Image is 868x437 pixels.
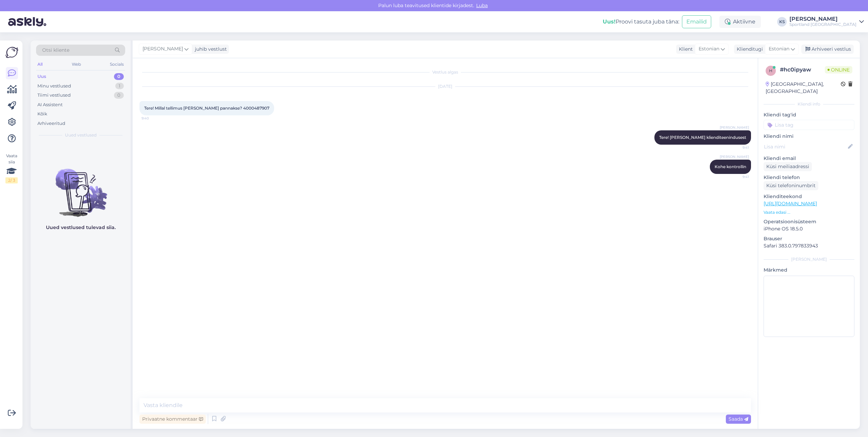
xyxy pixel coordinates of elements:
[115,83,124,90] div: 1
[764,209,854,215] p: Vaata edasi ...
[764,162,812,171] div: Küsi meiliaadressi
[659,135,746,140] span: Tere! [PERSON_NAME] klienditeenindusest
[777,17,787,27] div: KS
[114,73,124,80] div: 0
[42,47,69,54] span: Otsi kliente
[715,164,746,169] span: Kohe kontrollin
[764,256,854,262] div: [PERSON_NAME]
[143,45,183,53] span: [PERSON_NAME]
[764,225,854,232] p: iPhone OS 18.5.0
[37,111,47,117] div: Kõik
[5,153,18,183] div: Vaata siia
[789,16,864,27] a: [PERSON_NAME]Sportland [GEOGRAPHIC_DATA]
[603,18,679,26] div: Proovi tasuta juba täna:
[764,155,854,162] p: Kliendi email
[139,415,206,424] div: Privaatne kommentaar
[764,235,854,242] p: Brauser
[764,266,854,274] p: Märkmed
[764,200,817,207] a: [URL][DOMAIN_NAME]
[474,2,490,9] span: Luba
[729,416,748,422] span: Saada
[764,133,854,140] p: Kliendi nimi
[734,46,763,53] div: Klienditugi
[764,120,854,130] input: Lisa tag
[37,92,71,99] div: Tiimi vestlused
[141,116,167,121] span: 9:40
[37,101,63,108] div: AI Assistent
[764,242,854,249] p: Safari 383.0.797833943
[114,92,124,99] div: 0
[825,66,852,74] span: Online
[682,15,711,28] button: Emailid
[65,132,97,138] span: Uued vestlused
[764,174,854,181] p: Kliendi telefon
[36,60,44,69] div: All
[764,101,854,107] div: Kliendi info
[723,174,749,179] span: 9:41
[789,22,856,27] div: Sportland [GEOGRAPHIC_DATA]
[192,46,227,53] div: juhib vestlust
[5,177,18,183] div: 2 / 3
[723,145,749,150] span: 9:41
[37,120,65,127] div: Arhiveeritud
[789,16,856,22] div: [PERSON_NAME]
[719,16,761,28] div: Aktiivne
[37,83,71,90] div: Minu vestlused
[108,60,125,69] div: Socials
[801,45,854,54] div: Arhiveeri vestlus
[720,125,749,130] span: [PERSON_NAME]
[5,46,18,59] img: Askly Logo
[603,18,616,25] b: Uus!
[70,60,82,69] div: Web
[780,66,825,74] div: # hc0ipyaw
[139,69,751,75] div: Vestlus algas
[764,218,854,225] p: Operatsioonisüsteem
[764,143,847,150] input: Lisa nimi
[676,46,693,53] div: Klient
[769,45,789,53] span: Estonian
[764,193,854,200] p: Klienditeekond
[31,157,131,218] img: No chats
[144,106,269,111] span: Tere! Millal tellimus [PERSON_NAME] pannakse? 4000487907
[46,224,116,231] p: Uued vestlused tulevad siia.
[769,68,772,73] span: h
[139,83,751,90] div: [DATE]
[764,111,854,118] p: Kliendi tag'id
[37,73,46,80] div: Uus
[764,181,818,190] div: Küsi telefoninumbrit
[699,45,719,53] span: Estonian
[720,154,749,159] span: [PERSON_NAME]
[766,81,841,95] div: [GEOGRAPHIC_DATA], [GEOGRAPHIC_DATA]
